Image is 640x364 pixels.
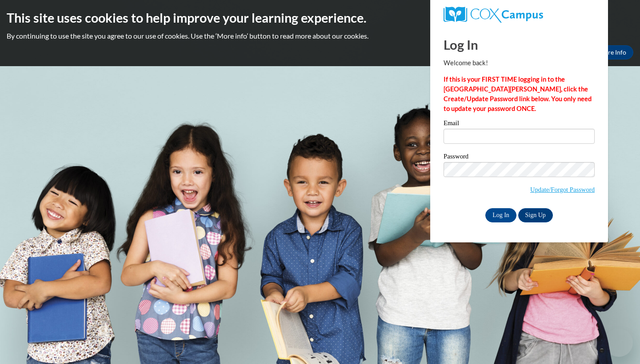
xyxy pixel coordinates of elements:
[592,45,633,59] a: More Info
[444,7,595,23] a: COX Campus
[444,75,592,112] strong: If this is your FIRST TIME logging in to the [GEOGRAPHIC_DATA][PERSON_NAME], click the Create/Upd...
[7,9,633,27] h2: This site uses cookies to help improve your learning experience.
[444,120,595,129] label: Email
[530,186,595,193] a: Update/Forgot Password
[518,208,553,222] a: Sign Up
[444,7,543,23] img: COX Campus
[7,31,633,41] p: By continuing to use the site you agree to our use of cookies. Use the ‘More info’ button to read...
[444,58,595,68] p: Welcome back!
[444,36,595,54] h1: Log In
[444,153,595,162] label: Password
[485,208,516,222] input: Log In
[604,328,633,357] iframe: Button to launch messaging window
